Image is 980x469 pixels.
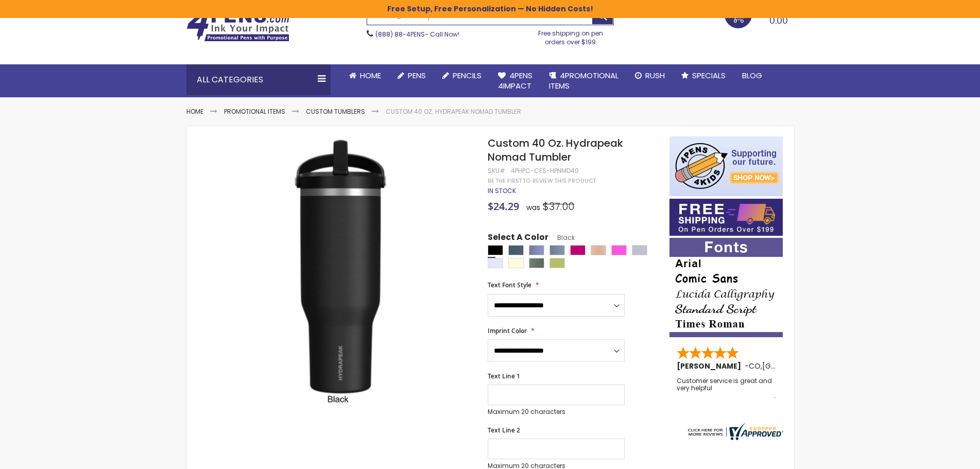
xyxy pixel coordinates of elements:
[207,135,474,403] img: 4phpc-ces-hpnmd40-custom-40-oz-hydrapeak-nomad-tumbler_black_1.jpg
[669,199,783,236] img: Free shipping on orders over $199
[692,70,726,81] span: Specials
[360,70,381,81] span: Home
[685,433,783,442] a: 4pens.com certificate URL
[549,70,618,91] span: 4PROMOTIONAL ITEMS
[508,245,524,255] div: French Blue
[488,281,531,289] span: Text Font Style
[488,408,625,416] p: Maximum 20 characters
[685,423,783,440] img: 4pens.com widget logo
[488,177,596,185] a: Be the first to review this product
[762,361,838,371] span: [GEOGRAPHIC_DATA]
[408,70,426,81] span: Pens
[488,258,503,268] div: Lavender
[669,136,783,196] img: 4pens 4 kids
[386,108,521,116] li: Custom 40 Oz. Hydrapeak Nomad Tumbler
[508,258,524,268] div: Ivory
[488,199,519,213] span: $24.29
[627,64,673,87] a: Rush
[542,199,574,214] span: $37.00
[529,258,544,268] div: Sage Leaf Green
[749,361,761,371] span: CO
[677,361,745,371] span: [PERSON_NAME]
[375,30,425,39] a: (888) 88-4PENS
[548,233,575,242] span: Black
[511,167,579,175] div: 4PHPC-CES-HPNMD40
[541,64,627,98] a: 4PROMOTIONALITEMS
[527,25,614,46] div: Free shipping on pen orders over $199
[488,372,520,380] span: Text Line 1
[389,64,434,87] a: Pens
[488,187,516,195] div: Availability
[734,64,770,87] a: Blog
[488,186,516,195] span: In stock
[306,107,365,116] a: Custom Tumblers
[645,70,665,81] span: Rush
[488,136,623,164] span: Custom 40 Oz. Hydrapeak Nomad Tumbler
[375,30,459,39] span: - Call Now!
[488,166,507,175] strong: SKU
[549,245,565,255] div: Modern Blue
[488,426,520,435] span: Text Line 2
[488,326,527,335] span: Imprint Color
[591,245,606,255] div: Peony
[769,14,788,27] span: 0.00
[529,245,544,255] div: Periwinkle Blue
[669,238,783,337] img: font-personalization-examples
[488,245,503,255] div: Black
[526,202,540,213] span: was
[490,64,541,98] a: 4Pens4impact
[745,361,838,371] span: - ,
[453,70,482,81] span: Pencils
[549,258,565,268] div: Citrus
[632,245,647,255] div: Iceberg
[498,70,532,91] span: 4Pens 4impact
[434,64,490,87] a: Pencils
[488,232,548,246] span: Select A Color
[224,107,285,116] a: Promotional Items
[742,70,762,81] span: Blog
[186,64,331,95] div: All Categories
[677,377,777,399] div: Customer service is great and very helpful
[186,9,289,42] img: 4Pens Custom Pens and Promotional Products
[570,245,586,255] div: Fushia
[186,107,203,116] a: Home
[673,64,734,87] a: Specials
[611,245,627,255] div: Pink
[341,64,389,87] a: Home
